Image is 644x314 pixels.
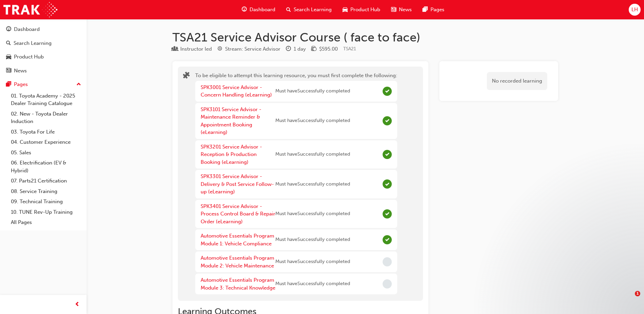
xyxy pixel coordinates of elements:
span: guage-icon [6,27,11,33]
a: 04. Customer Experience [8,137,84,147]
span: LH [631,6,638,14]
div: Product Hub [14,53,44,61]
span: up-icon [76,80,81,89]
div: No recorded learning [487,72,547,90]
span: Learning resource code [343,46,356,52]
a: 03. Toyota For Life [8,127,84,137]
a: Automotive Essentials Program Module 2: Vehicle Maintenance [201,255,274,269]
span: car-icon [6,54,11,60]
a: Dashboard [3,23,84,36]
a: Automotive Essentials Program Module 1: Vehicle Compliance [201,233,274,247]
span: Pages [430,6,444,14]
span: Dashboard [250,6,275,14]
span: pages-icon [423,5,428,14]
div: Price [311,45,338,53]
span: 1 [635,291,640,296]
span: Product Hub [350,6,380,14]
div: Type [172,45,212,53]
span: Incomplete [383,257,392,266]
span: clock-icon [286,46,291,52]
span: news-icon [391,5,396,14]
a: 09. Technical Training [8,196,84,207]
span: Complete [383,87,392,96]
span: puzzle-icon [183,72,190,80]
button: LH [629,4,641,16]
a: SPK3201 Service Advisor - Reception & Production Booking (eLearning) [201,144,262,165]
a: 10. TUNE Rev-Up Training [8,207,84,217]
a: 01. Toyota Academy - 2025 Dealer Training Catalogue [8,91,84,109]
span: Complete [383,150,392,159]
span: Search Learning [294,6,332,14]
span: Complete [383,209,392,219]
a: 05. Sales [8,147,84,158]
span: guage-icon [242,5,247,14]
a: SPK3401 Service Advisor - Process Control Board & Repair Order (eLearning) [201,203,275,225]
span: Complete [383,179,392,189]
span: Complete [383,235,392,244]
button: Pages [3,78,84,91]
span: News [399,6,412,14]
span: prev-icon [75,300,80,309]
img: Trak [3,2,57,17]
a: All Pages [8,217,84,228]
span: Must have Successfully completed [275,180,350,188]
span: Complete [383,116,392,125]
a: News [3,65,84,77]
a: Search Learning [3,37,84,50]
button: DashboardSearch LearningProduct HubNews [3,22,84,78]
span: car-icon [343,5,348,14]
div: Search Learning [14,39,52,47]
span: target-icon [217,46,222,52]
a: 08. Service Training [8,186,84,197]
div: 1 day [294,45,306,53]
div: Instructor led [180,45,212,53]
div: Dashboard [14,25,40,33]
span: Must have Successfully completed [275,280,350,288]
a: search-iconSearch Learning [281,3,337,17]
span: Must have Successfully completed [275,117,350,125]
span: Must have Successfully completed [275,210,350,218]
span: money-icon [311,46,316,52]
span: pages-icon [6,82,11,88]
span: Must have Successfully completed [275,151,350,158]
a: guage-iconDashboard [236,3,281,17]
div: $595.00 [319,45,338,53]
a: Automotive Essentials Program Module 3: Technical Knowledge [201,277,275,291]
span: search-icon [6,40,11,47]
span: Must have Successfully completed [275,87,350,95]
span: Must have Successfully completed [275,258,350,266]
a: SPK3301 Service Advisor - Delivery & Post Service Follow-up (eLearning) [201,173,274,195]
div: News [14,67,27,75]
iframe: Intercom live chat [621,291,637,307]
span: news-icon [6,68,11,74]
a: pages-iconPages [417,3,450,17]
span: learningResourceType_INSTRUCTOR_LED-icon [172,46,178,52]
div: Duration [286,45,306,53]
div: To be eligible to attempt this learning resource, you must first complete the following: [195,72,397,296]
a: 02. New - Toyota Dealer Induction [8,109,84,127]
a: Product Hub [3,51,84,63]
a: 07. Parts21 Certification [8,176,84,186]
span: Incomplete [383,279,392,289]
h1: TSA21 Service Advisor Course ( face to face) [172,30,558,45]
a: SPK3101 Service Advisor - Maintenance Reminder & Appointment Booking (eLearning) [201,106,261,136]
a: car-iconProduct Hub [337,3,386,17]
a: 06. Electrification (EV & Hybrid) [8,158,84,176]
span: search-icon [286,5,291,14]
a: news-iconNews [386,3,417,17]
div: Stream: Service Advisor [225,45,280,53]
span: Must have Successfully completed [275,236,350,244]
div: Stream [217,45,280,53]
div: Pages [14,81,28,88]
a: SPK3001 Service Advisor - Concern Handling (eLearning) [201,84,272,98]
